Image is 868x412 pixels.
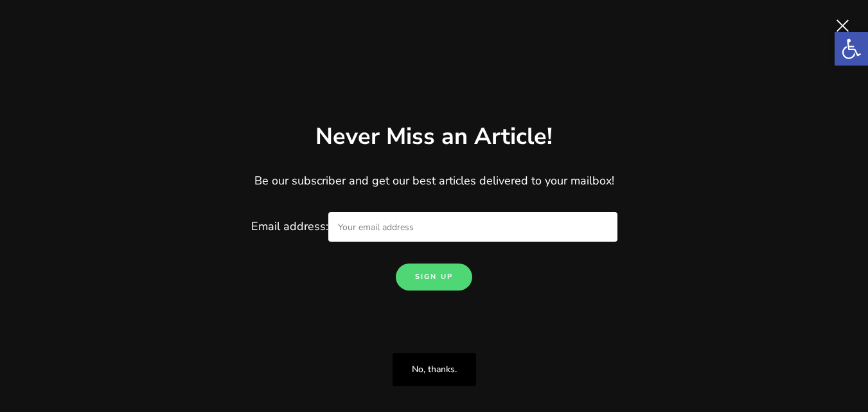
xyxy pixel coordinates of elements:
[328,212,617,242] input: Email address:
[251,219,617,234] label: Email address:
[829,13,855,39] span: Close
[315,121,553,153] h5: Never Miss an Article!
[68,172,801,190] p: Be our subscriber and get our best articles delivered to your mailbox!
[393,353,476,386] a: No, thanks.
[396,264,472,291] input: Sign up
